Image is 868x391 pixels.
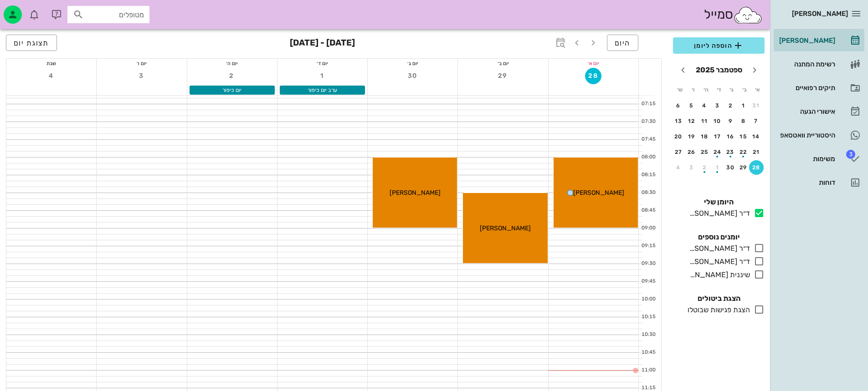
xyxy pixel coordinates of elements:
span: 1 [314,72,331,80]
span: 30 [405,72,421,80]
div: 24 [710,149,725,155]
h4: היומן שלי [673,197,765,208]
button: 29 [736,160,751,175]
div: יום ו׳ [97,59,186,68]
button: 14 [749,129,764,144]
th: ש׳ [674,82,686,97]
button: 5 [684,98,699,113]
div: 08:00 [639,153,657,161]
div: 15 [736,133,751,140]
div: 9 [723,118,738,124]
th: ב׳ [739,82,750,97]
button: 20 [671,129,686,144]
div: היסטוריית וואטסאפ [777,132,835,139]
div: יום ב׳ [458,59,548,68]
button: 13 [671,114,686,128]
div: 12 [684,118,699,124]
div: 27 [671,149,686,155]
div: 18 [697,133,712,140]
span: [PERSON_NAME] [390,189,441,197]
button: 6 [671,98,686,113]
div: משימות [777,155,835,162]
div: 26 [684,149,699,155]
div: יום ה׳ [187,59,277,68]
div: הצגת פגישות שבוטלו [684,305,750,315]
div: 4 [671,164,686,171]
div: 7 [749,118,764,124]
div: 11 [697,118,712,124]
div: 07:30 [639,118,657,126]
button: 22 [736,145,751,159]
div: 6 [671,102,686,109]
div: 09:00 [639,224,657,232]
button: 1 [314,68,331,84]
a: רשימת המתנה [774,53,864,75]
span: 29 [495,72,511,80]
span: הוספה ליומן [680,40,757,51]
div: 25 [697,149,712,155]
a: [PERSON_NAME] [774,30,864,51]
span: היום [615,39,631,47]
a: אישורי הגעה [774,101,864,122]
div: 11:00 [639,366,657,374]
button: 1 [736,98,751,113]
span: 3 [134,72,150,80]
div: 08:45 [639,207,657,214]
div: 5 [684,102,699,109]
div: 30 [723,164,738,171]
span: יום כיפור [222,87,241,93]
div: 09:15 [639,242,657,250]
button: 9 [723,114,738,128]
h4: יומנים נוספים [673,232,765,243]
div: יום ד׳ [277,59,367,68]
span: תג [27,7,32,13]
button: 30 [723,160,738,175]
button: 8 [736,114,751,128]
div: 14 [749,133,764,140]
span: [PERSON_NAME] [480,224,531,232]
button: 29 [495,68,511,84]
div: דוחות [777,179,835,186]
div: 2 [723,102,738,109]
div: יום א׳ [549,59,638,68]
th: ה׳ [700,82,712,97]
button: 27 [671,145,686,159]
button: 4 [43,68,60,84]
button: 19 [684,129,699,144]
th: ג׳ [726,82,738,97]
button: ספטמבר 2025 [692,61,746,79]
div: 10:15 [639,313,657,321]
th: ו׳ [687,82,699,97]
button: 16 [723,129,738,144]
div: 09:45 [639,278,657,285]
button: 25 [697,145,712,159]
button: 4 [697,98,712,113]
div: רשימת המתנה [777,61,835,68]
div: 3 [684,164,699,171]
div: ד״ר [PERSON_NAME] [686,208,750,219]
button: 10 [710,114,725,128]
button: חודש שעבר [746,62,763,78]
button: 18 [697,129,712,144]
div: 22 [736,149,751,155]
div: ד״ר [PERSON_NAME] [686,243,750,254]
div: 17 [710,133,725,140]
div: 10:00 [639,295,657,303]
div: [PERSON_NAME] [777,37,835,44]
span: [PERSON_NAME] [792,10,848,18]
span: תצוגת יום [14,39,49,47]
button: 26 [684,145,699,159]
a: תיקים רפואיים [774,77,864,99]
div: 10 [710,118,725,124]
button: 3 [710,98,725,113]
th: א׳ [752,82,764,97]
h3: [DATE] - [DATE] [290,35,355,53]
img: SmileCloud logo [733,6,763,24]
button: 23 [723,145,738,159]
button: 28 [749,160,764,175]
span: 2 [224,72,240,80]
div: 13 [671,118,686,124]
div: שיננית [PERSON_NAME] [686,269,750,280]
div: 29 [736,164,751,171]
button: תצוגת יום [6,35,57,51]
